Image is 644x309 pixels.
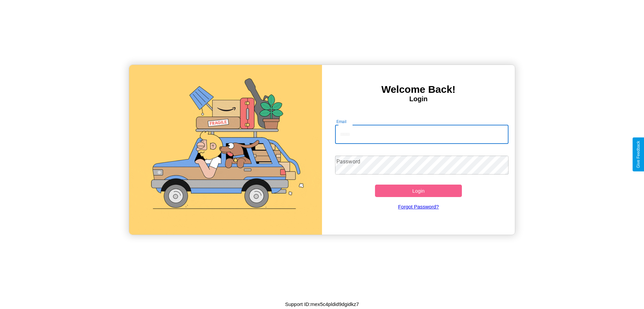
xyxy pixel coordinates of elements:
p: Support ID: mex5c4pldid9dgidkz7 [285,300,359,309]
img: gif [129,65,322,235]
div: Give Feedback [636,141,641,168]
h4: Login [322,95,515,103]
h3: Welcome Back! [322,84,515,95]
button: Login [375,185,462,197]
a: Forgot Password? [332,197,505,216]
label: Email [336,119,347,124]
